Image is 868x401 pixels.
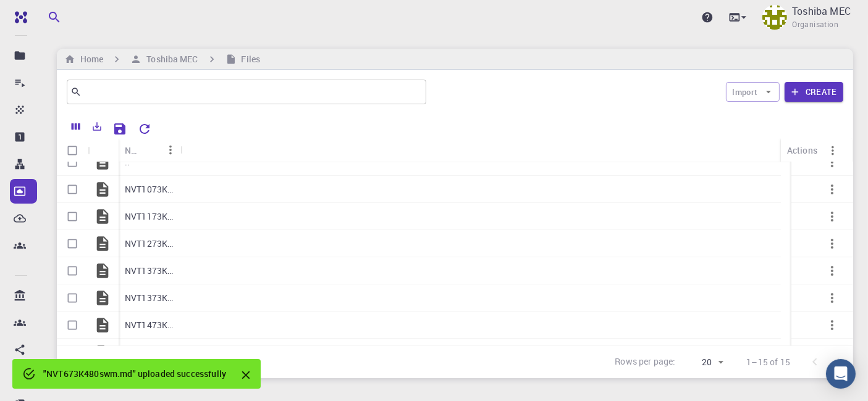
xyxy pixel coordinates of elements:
p: NVT1373Kwm.md [125,292,174,304]
div: 20 [681,353,727,371]
h6: Home [75,52,103,66]
p: NVT1173K.md [125,210,174,223]
span: Organisation [792,19,838,31]
button: Reset Explorer Settings [132,117,157,141]
button: Menu [161,140,180,160]
p: NVT1273KRwm.md [125,238,174,250]
p: NVT1073K2.md [125,183,174,196]
div: Icon [88,138,119,162]
h6: Files [237,52,261,66]
p: NVT1473Kwm.md [125,319,174,331]
div: "NVT673K480swm.md" uploaded successfully [43,363,226,385]
div: Name [125,138,141,162]
p: .. [125,156,130,168]
button: Create [785,82,843,102]
button: Close [236,365,256,385]
button: Menu [823,141,843,160]
span: Support [23,9,68,20]
h6: Toshiba MEC [141,52,198,66]
p: Toshiba MEC [792,4,851,19]
button: Import [726,82,780,102]
p: Rows per page: [615,355,675,370]
p: 1–15 of 15 [747,356,791,368]
p: NVT1373K2wm.md [125,265,174,277]
nav: breadcrumb [62,52,263,66]
div: Actions [781,138,843,162]
div: Actions [787,138,817,162]
button: Sort [141,140,161,160]
div: Open Intercom Messenger [826,359,856,389]
img: logo [10,11,27,23]
button: Save Explorer Settings [107,117,132,141]
button: Columns [65,117,86,136]
div: Name [119,138,180,162]
img: Toshiba MEC [762,5,787,30]
button: Export [86,117,107,136]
